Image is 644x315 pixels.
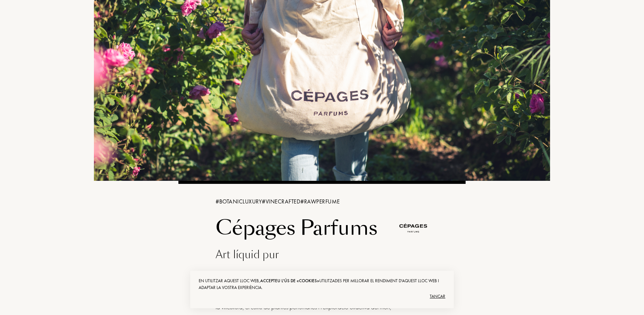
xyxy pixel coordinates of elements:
div: En utilitzar aquest lloc web, utilitzades per millorar el rendiment d'aquest lloc web i adaptar l... [199,277,445,291]
span: #RAWPERFUME [300,198,340,205]
img: Logotip Cepages Parfums [398,213,428,243]
span: #BOTANICLUXURY [216,198,262,205]
span: accepteu l'ús de «cookies» [260,278,319,284]
h1: Cépages Parfums [216,216,393,240]
div: Art líquid pur [216,246,428,263]
div: Tancar [199,291,445,302]
span: #VINECRAFTED [262,198,300,205]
